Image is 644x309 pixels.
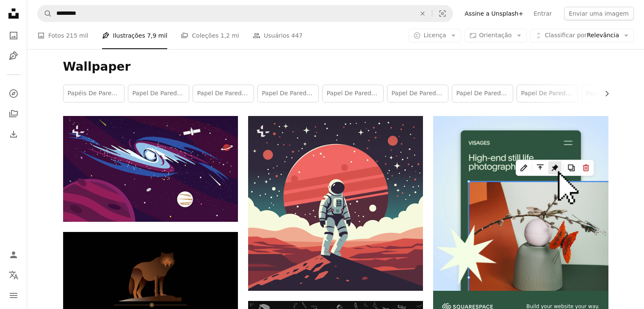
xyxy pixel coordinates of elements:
a: Fotos 215 mil [37,22,88,49]
span: Classificar por [545,32,587,39]
span: Licença [423,32,446,39]
a: Coleções [5,105,22,122]
button: Limpar [413,6,432,22]
span: Orientação [479,32,512,39]
img: Uma imagem de uma cena espacial com planetas e estrelas [63,116,238,222]
a: Fotos [5,27,22,44]
a: papel de parede 4k [128,85,189,102]
a: papel de parede da área de trabalho [193,85,254,102]
a: Histórico de downloads [5,126,22,143]
button: Idioma [5,267,22,284]
button: rolar lista para a direita [599,85,608,102]
a: Coleções 1,2 mi [181,22,239,49]
a: Uma imagem de uma cena espacial com planetas e estrelas [63,165,238,173]
a: Entrar / Cadastrar-se [5,246,22,263]
a: papel de parede para celular [452,85,513,102]
a: Usuários 447 [253,22,303,49]
a: papel de parede do portátil [323,85,383,102]
span: 1,2 mi [221,31,239,40]
span: Relevância [545,31,619,40]
button: Pesquisa visual [432,6,453,22]
a: papéis de parede da área de trabalho [64,85,124,102]
a: Ilustrações [5,47,22,64]
form: Pesquise conteúdo visual em todo o site [37,5,453,22]
button: Menu [5,287,22,304]
img: file-1723602894256-972c108553a7image [433,116,608,291]
a: Papel de parede 4k [258,85,318,102]
h1: Wallpaper [63,59,608,74]
span: 447 [291,31,303,40]
button: Classificar porRelevância [530,29,634,42]
a: Um astronauta em pé no topo de um planeta vermelho [248,199,423,207]
span: 215 mil [66,31,88,40]
button: Orientação [464,29,527,42]
a: papel de parede desktop [387,85,448,102]
a: Entrar [528,7,557,20]
img: Um astronauta em pé no topo de um planeta vermelho [248,116,423,291]
a: Uma imagem de um lobo em um fundo preto [63,277,238,285]
button: Enviar uma imagem [564,7,634,20]
button: Licença [409,29,461,42]
a: papel de parede macbook [517,85,578,102]
a: Explorar [5,85,22,102]
button: Pesquise na Unsplash [38,6,52,22]
a: Assine a Unsplash+ [460,7,529,20]
a: papel de parede android [582,85,642,102]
